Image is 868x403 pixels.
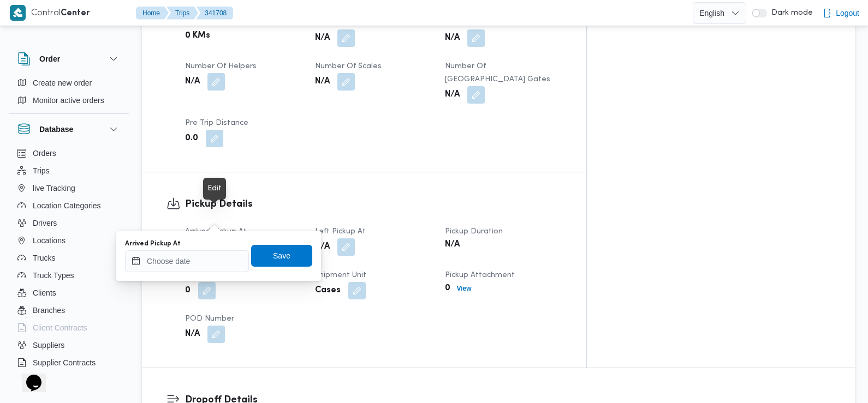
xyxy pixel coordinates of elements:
[457,285,472,292] b: View
[315,75,330,88] b: N/A
[13,284,124,302] button: Clients
[445,282,450,295] b: 0
[13,371,124,389] button: Devices
[9,145,129,381] div: Database
[315,240,330,254] b: N/A
[445,238,460,251] b: N/A
[33,147,56,160] span: Orders
[13,162,124,179] button: Trips
[33,94,104,107] span: Monitor active orders
[185,328,200,341] b: N/A
[33,182,75,195] span: live Tracking
[196,7,233,20] button: 341708
[13,302,124,319] button: Branches
[33,374,60,387] span: Devices
[315,32,330,45] b: N/A
[273,249,290,262] span: Save
[315,272,366,279] span: Shipment Unit
[13,214,124,232] button: Drivers
[33,199,101,212] span: Location Categories
[125,250,249,272] input: Press the down key to open a popover containing a calendar.
[33,251,55,264] span: Trucks
[33,76,92,89] span: Create new order
[445,272,515,279] span: Pickup Attachment
[17,123,120,136] button: Database
[33,269,74,282] span: Truck Types
[167,7,198,20] button: Trips
[13,267,124,284] button: Truck Types
[39,52,60,65] h3: Order
[33,304,65,317] span: Branches
[33,339,64,352] span: Suppliers
[185,63,257,70] span: Number of Helpers
[13,232,124,249] button: Locations
[315,228,366,235] span: Left Pickup At
[17,52,120,65] button: Order
[767,9,813,17] span: Dark mode
[185,75,200,88] b: N/A
[445,228,503,235] span: Pickup Duration
[13,336,124,354] button: Suppliers
[445,88,460,101] b: N/A
[185,132,198,145] b: 0.0
[315,284,341,297] b: Cases
[818,2,864,24] button: Logout
[33,216,57,230] span: Drivers
[33,234,66,247] span: Locations
[185,29,210,43] b: 0 KMs
[33,286,56,299] span: Clients
[13,145,124,162] button: Orders
[13,197,124,214] button: Location Categories
[136,7,169,20] button: Home
[9,74,129,113] div: Order
[836,7,859,20] span: Logout
[251,245,312,267] button: Save
[315,63,382,70] span: Number of Scales
[185,119,248,127] span: Pre Trip Distance
[33,164,50,177] span: Trips
[39,123,73,136] h3: Database
[185,284,191,297] b: 0
[33,356,96,369] span: Supplier Contracts
[10,5,26,21] img: X8yXhbKr1z7QwAAAABJRU5ErkJggg==
[445,32,460,45] b: N/A
[185,197,562,212] h3: Pickup Details
[11,359,46,392] iframe: chat widget
[61,9,90,17] b: Center
[13,354,124,371] button: Supplier Contracts
[13,179,124,197] button: live Tracking
[13,92,124,109] button: Monitor active orders
[185,315,234,322] span: POD Number
[33,321,87,334] span: Client Contracts
[13,249,124,267] button: Trucks
[445,63,550,83] span: Number of [GEOGRAPHIC_DATA] Gates
[207,182,222,195] div: Edit
[125,239,181,248] label: Arrived Pickup At
[453,282,476,295] button: View
[13,74,124,92] button: Create new order
[185,228,247,235] span: Arrived Pickup At
[13,319,124,336] button: Client Contracts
